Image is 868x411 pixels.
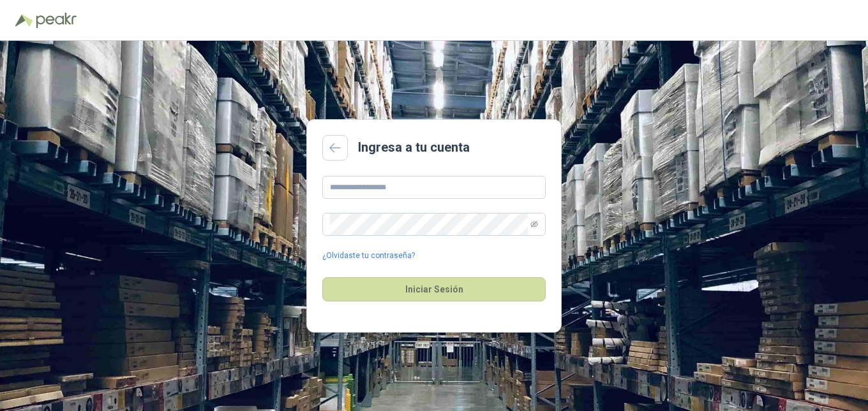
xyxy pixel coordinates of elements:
button: Iniciar Sesión [322,277,546,301]
img: Peakr [36,13,77,28]
h2: Ingresa a tu cuenta [358,138,470,157]
span: eye-invisible [530,220,538,228]
img: Logo [15,14,33,27]
a: ¿Olvidaste tu contraseña? [322,250,415,262]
